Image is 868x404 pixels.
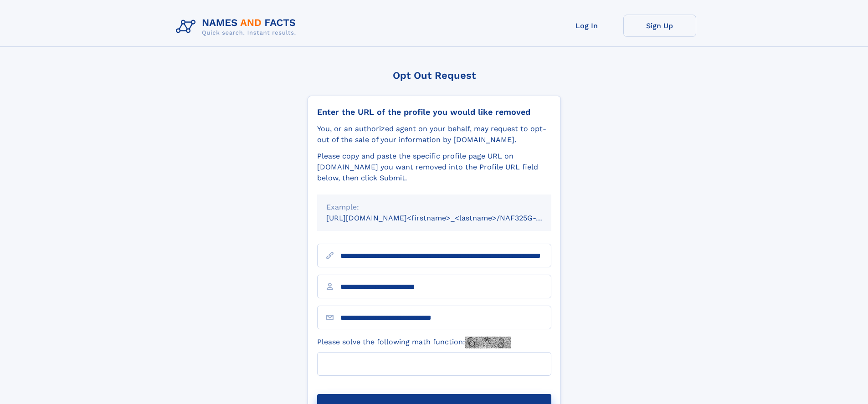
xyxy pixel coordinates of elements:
img: Logo Names and Facts [172,15,303,39]
small: [URL][DOMAIN_NAME]<firstname>_<lastname>/NAF325G-xxxxxxxx [326,214,569,222]
label: Please solve the following math function: [317,337,511,348]
a: Log In [550,15,623,37]
div: Please copy and paste the specific profile page URL on [DOMAIN_NAME] you want removed into the Pr... [317,151,551,184]
div: Example: [326,202,542,213]
a: Sign Up [623,15,696,37]
div: Enter the URL of the profile you would like removed [317,107,551,117]
div: Opt Out Request [308,70,561,81]
div: You, or an authorized agent on your behalf, may request to opt-out of the sale of your informatio... [317,123,551,145]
